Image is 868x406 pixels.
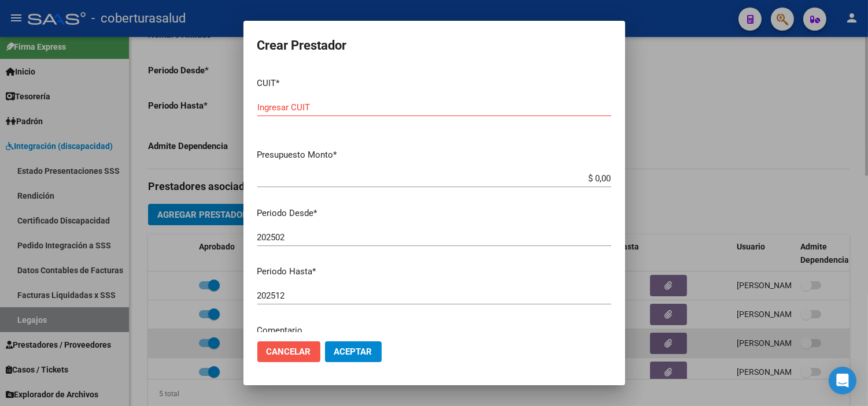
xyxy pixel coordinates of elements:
[325,341,382,362] button: Aceptar
[257,341,320,362] button: Cancelar
[267,347,311,357] span: Cancelar
[257,265,611,278] p: Periodo Hasta
[257,324,611,337] p: Comentario
[257,207,611,220] p: Periodo Desde
[829,367,856,394] div: Open Intercom Messenger
[334,347,372,357] span: Aceptar
[257,148,611,162] p: Presupuesto Monto
[257,35,611,57] h2: Crear Prestador
[257,77,611,90] p: CUIT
